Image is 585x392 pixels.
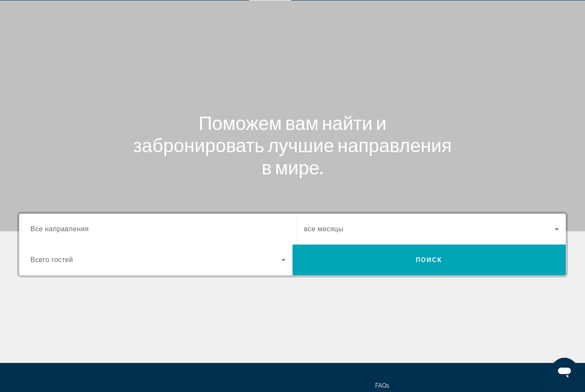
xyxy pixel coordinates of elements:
span: Все направления [30,225,89,233]
span: Поиск [416,256,443,263]
button: Поиск [292,245,566,275]
span: все месяцы [304,225,343,233]
a: FAQs [375,382,389,389]
h1: Поможем вам найти и забронировать лучшие направления в мире. [132,112,453,178]
div: Search widget [19,214,566,275]
iframe: Button to launch messaging window [551,358,578,385]
span: Всего гостей [30,256,73,263]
